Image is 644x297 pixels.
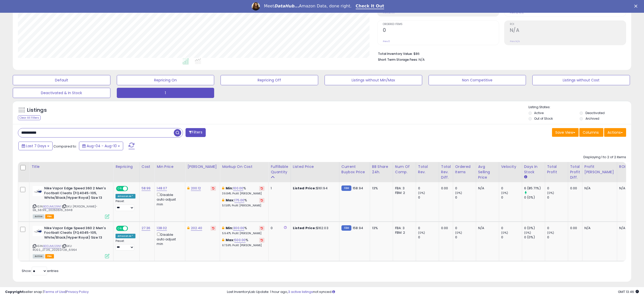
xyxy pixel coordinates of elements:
[142,164,153,169] div: Cost
[293,186,335,191] div: $161.94
[341,185,351,191] small: FBM
[222,238,264,247] div: %
[226,198,235,203] b: Max:
[583,130,599,135] span: Columns
[570,226,578,230] div: 0.00
[584,186,613,191] div: N/A
[33,254,44,258] span: All listings currently available for purchase on Amazon
[478,164,497,180] div: Avg Selling Price
[524,175,527,179] small: Days In Stock.
[524,235,545,240] div: 0 (0%)
[441,164,451,180] div: Total Rev. Diff.
[33,244,77,252] span: | SKU: ROSS_27.36_20250728_6964
[142,186,151,191] a: 58.99
[353,226,363,230] span: 158.94
[395,164,414,175] div: Num of Comp.
[378,50,622,56] li: $86
[220,162,269,182] th: The percentage added to the cost of goods (COGS) that forms the calculator for Min & Max prices.
[26,143,46,148] span: Last 7 Days
[579,128,603,137] button: Columns
[634,5,639,8] div: Close
[378,52,413,56] b: Total Inventory Value:
[13,75,110,85] button: Default
[33,226,109,258] div: ASIN:
[455,235,476,240] div: 0
[395,226,412,230] div: FBA: 3
[234,198,244,203] a: 175.00
[455,191,462,195] small: (0%)
[441,226,449,230] div: 0.00
[604,128,626,137] button: Actions
[222,186,264,195] div: %
[547,191,554,195] small: (0%)
[532,75,630,85] button: Listings without Cost
[13,88,110,98] button: Deactivated & In Stock
[293,186,316,191] b: Listed Price:
[583,155,626,160] div: Displaying 1 to 2 of 2 items
[524,195,545,200] div: 0 (0%)
[383,11,395,14] small: Prev: $0.00
[116,164,137,169] div: Repricing
[271,186,286,191] div: 1
[356,4,384,9] a: Check It Out
[187,164,218,169] div: [PERSON_NAME]
[116,234,135,238] div: Amazon AI *
[501,231,508,235] small: (0%)
[524,186,545,191] div: 6 (85.71%)
[293,164,337,169] div: Listed Price
[191,226,202,231] a: 202.40
[478,226,495,230] div: N/A
[117,88,214,98] button: 1
[5,290,89,294] div: seller snap | |
[116,194,135,199] div: Amazon AI *
[510,11,523,14] small: Prev: 32.40%
[293,226,335,230] div: $162.03
[419,57,425,62] span: N/A
[418,226,439,230] div: 0
[341,225,351,231] small: FBM
[570,186,578,191] div: 0.00
[455,164,474,175] div: Ordered Items
[18,142,53,150] button: Last 7 Days
[501,186,522,191] div: 0
[478,186,495,191] div: N/A
[33,214,44,219] span: All listings currently available for purchase on Amazon
[528,105,631,110] p: Listing States:
[501,235,522,240] div: 0
[79,142,123,150] button: Aug-04 - Aug-10
[547,164,566,175] div: Total Profit
[524,164,543,175] div: Days In Stock
[510,27,626,34] h2: N/A
[372,164,391,175] div: BB Share 24h.
[222,198,264,207] div: %
[619,186,636,191] div: N/A
[585,111,605,115] label: Deactivated
[395,191,412,195] div: FBM: 2
[585,116,599,121] label: Archived
[274,4,299,8] i: DataHub...
[288,289,313,294] a: 3 active listings
[455,186,476,191] div: 0
[584,226,613,230] div: N/A
[157,186,167,191] a: 148.07
[547,235,568,240] div: 0
[524,231,531,235] small: (0%)
[372,226,389,230] div: 13%
[157,164,183,169] div: Min Price
[510,40,520,43] small: Prev: N/A
[43,204,61,209] a: B0DJMLS9N1
[44,289,65,294] a: Terms of Use
[619,226,636,230] div: N/A
[157,192,181,207] div: Disable auto adjust min
[271,164,288,175] div: Fulfillable Quantity
[325,75,422,85] button: Listings without Min/Max
[455,195,476,200] div: 0
[395,230,412,235] div: FBM: 2
[378,57,418,62] b: Short Term Storage Fees:
[44,226,106,241] b: Nike Vapor Edge Speed 360 2 Men's Football Cleats (FQ4045-105, White/Black/Hyper Royal) Size 13
[116,239,135,251] div: Preset:
[27,107,47,114] h5: Listings
[234,238,246,243] a: 500.00
[44,186,106,202] b: Nike Vapor Edge Speed 360 2 Men's Football Cleats (FQ4045-105, White/Black/Hyper Royal) Size 13
[222,164,266,169] div: Markup on Cost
